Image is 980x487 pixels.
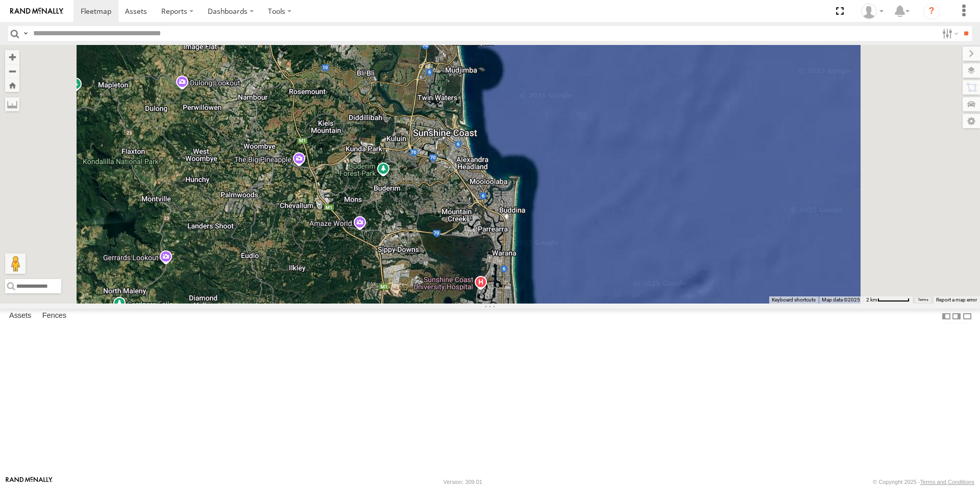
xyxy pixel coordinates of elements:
label: Assets [4,309,36,323]
button: Map scale: 2 km per 59 pixels [863,296,913,304]
label: Dock Summary Table to the Right [951,309,962,323]
label: Search Filter Options [938,26,960,41]
i: ? [923,3,940,19]
div: Version: 309.01 [444,479,482,485]
a: Terms (opens in new tab) [918,297,928,302]
label: Fences [37,309,71,323]
label: Dock Summary Table to the Left [941,309,951,323]
label: Search Query [21,26,30,41]
a: Visit our Website [6,477,53,487]
div: Laura Van Bruggen [857,4,887,19]
button: Drag Pegman onto the map to open Street View [5,253,26,274]
label: Map Settings [963,114,980,128]
button: Zoom out [5,64,19,78]
span: 2 km [866,297,877,303]
button: Zoom Home [5,78,19,92]
div: © Copyright 2025 - [873,479,974,485]
label: Measure [5,97,19,111]
a: Terms and Conditions [920,479,974,485]
button: Zoom in [5,50,19,64]
img: rand-logo.svg [10,8,63,15]
label: Hide Summary Table [962,309,972,323]
span: Map data ©2025 [822,297,860,303]
a: Report a map error [936,297,977,303]
button: Keyboard shortcuts [772,296,816,304]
